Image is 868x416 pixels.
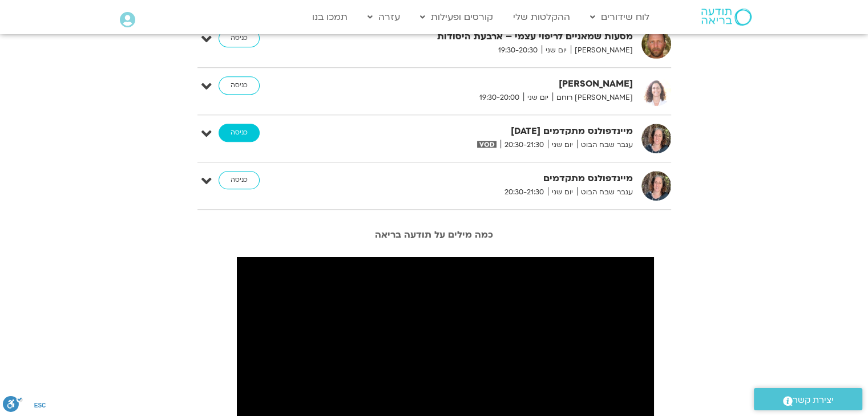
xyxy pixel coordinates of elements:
strong: מיינדפולנס מתקדמים [353,171,633,186]
h2: כמה מילים על תודעה בריאה [115,230,754,240]
span: ענבר שבח הבוט [577,139,633,151]
a: קורסים ופעילות [414,6,499,28]
a: יצירת קשר [754,388,862,410]
a: כניסה [219,171,260,189]
a: כניסה [219,29,260,47]
span: יום שני [523,92,552,104]
a: כניסה [219,124,260,142]
a: עזרה [362,6,406,28]
span: [PERSON_NAME] [571,44,633,56]
span: יום שני [542,44,571,56]
span: 19:30-20:30 [494,44,542,56]
span: יצירת קשר [793,393,834,408]
a: כניסה [219,76,260,95]
span: [PERSON_NAME] רוחם [552,92,633,104]
span: 20:30-21:30 [500,186,548,198]
strong: [PERSON_NAME] [353,76,633,92]
span: יום שני [548,186,577,198]
span: 19:30-20:00 [475,92,523,104]
a: לוח שידורים [584,6,655,28]
img: תודעה בריאה [701,9,752,26]
a: תמכו בנו [306,6,353,28]
span: יום שני [548,139,577,151]
strong: מסעות שמאניים לריפוי עצמי – ארבעת היסודות [353,29,633,44]
span: 20:30-21:30 [500,139,548,151]
strong: מיינדפולנס מתקדמים [DATE] [353,124,633,139]
a: ההקלטות שלי [507,6,576,28]
span: ענבר שבח הבוט [577,186,633,198]
img: vodicon [477,141,496,148]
